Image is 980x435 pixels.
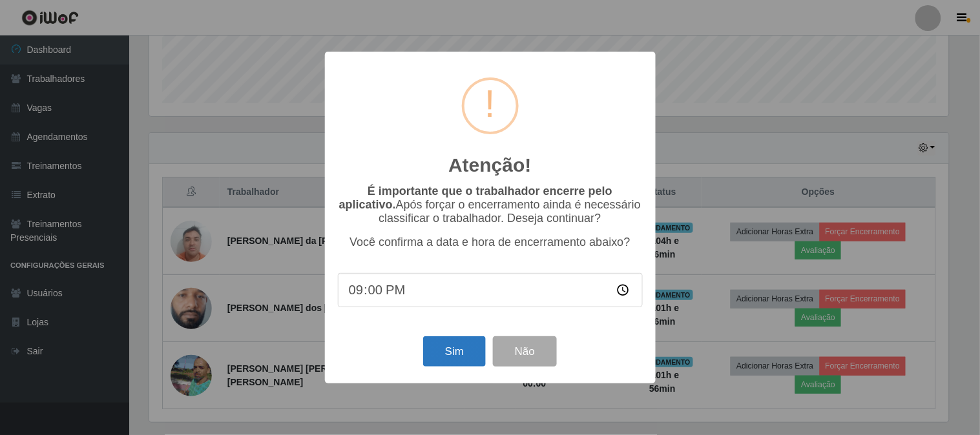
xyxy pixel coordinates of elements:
[338,185,643,225] p: Após forçar o encerramento ainda é necessário classificar o trabalhador. Deseja continuar?
[448,154,531,177] h2: Atenção!
[493,336,557,367] button: Não
[338,236,643,249] p: Você confirma a data e hora de encerramento abaixo?
[423,336,486,367] button: Sim
[339,185,612,211] b: É importante que o trabalhador encerre pelo aplicativo.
